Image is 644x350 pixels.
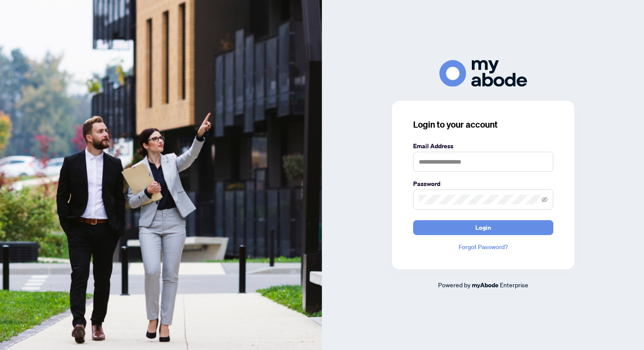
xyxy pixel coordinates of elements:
[413,242,553,252] a: Forgot Password?
[439,60,527,87] img: ma-logo
[413,179,553,189] label: Password
[413,220,553,235] button: Login
[472,280,499,290] a: myAbode
[541,196,548,203] span: eye-invisible
[413,118,553,131] h3: Login to your account
[413,141,553,151] label: Email Address
[475,221,491,235] span: Login
[438,281,471,289] span: Powered by
[500,281,528,289] span: Enterprise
